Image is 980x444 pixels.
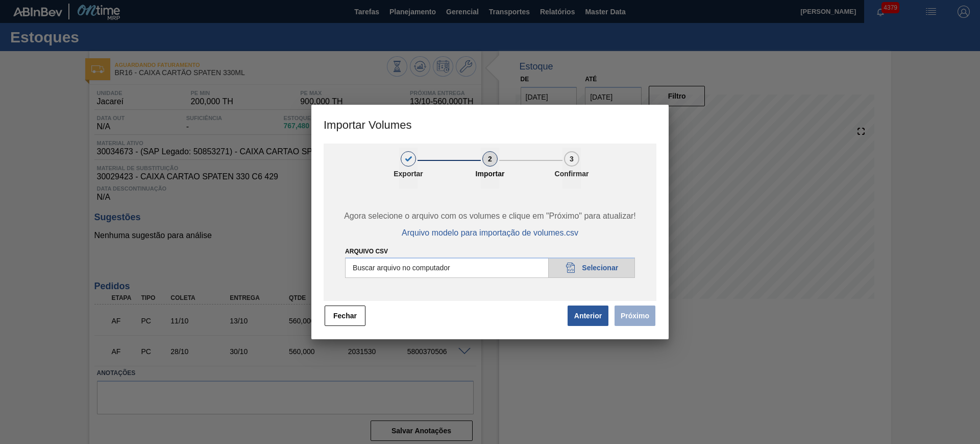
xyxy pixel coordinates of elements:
button: 3Confirmar [562,148,581,189]
div: 2 [482,151,498,167]
span: Arquivo modelo para importação de volumes.csv [402,228,578,238]
button: Anterior [568,306,608,326]
label: Arquivo csv [345,248,388,255]
button: Fechar [325,306,365,326]
div: 3 [564,151,579,167]
p: Importar [464,170,516,178]
p: Exportar [383,170,434,178]
button: 2Importar [481,148,499,189]
span: Agora selecione o arquivo com os volumes e clique em "Próximo" para atualizar! [335,212,645,221]
button: 1Exportar [399,148,418,189]
p: Confirmar [546,170,597,178]
div: 1 [401,151,416,167]
h3: Importar Volumes [311,105,669,144]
